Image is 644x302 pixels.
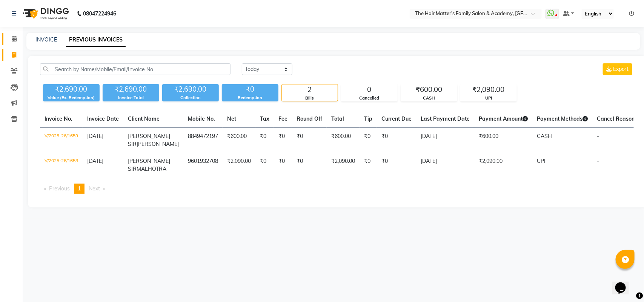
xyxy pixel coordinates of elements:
span: - [597,158,599,164]
div: ₹0 [222,84,278,95]
div: ₹2,090.00 [461,84,516,95]
span: Tax [260,115,269,122]
span: [DATE] [87,158,103,164]
span: - [597,133,599,140]
td: V/2025-26/1658 [40,153,83,178]
div: Value (Ex. Redemption) [43,95,100,101]
td: ₹600.00 [327,128,360,153]
td: ₹0 [360,153,377,178]
div: Bills [282,95,338,101]
span: [PERSON_NAME] [137,141,179,147]
td: ₹0 [360,128,377,153]
div: 2 [282,84,338,95]
nav: Pagination [40,184,634,194]
span: Payment Amount [479,115,528,122]
div: CASH [401,95,457,101]
div: 0 [341,84,397,95]
span: Invoice Date [87,115,119,122]
span: [PERSON_NAME] SIR [128,158,170,172]
td: ₹2,090.00 [223,153,255,178]
span: CASH [537,133,552,140]
td: ₹0 [274,128,292,153]
button: Export [603,63,632,75]
td: [DATE] [416,128,474,153]
div: UPI [461,95,516,101]
input: Search by Name/Mobile/Email/Invoice No [40,63,231,75]
span: 1 [78,185,81,192]
td: [DATE] [416,153,474,178]
td: V/2025-26/1659 [40,128,83,153]
td: ₹0 [255,153,274,178]
div: ₹600.00 [401,84,457,95]
td: ₹2,090.00 [474,153,532,178]
span: Client Name [128,115,160,122]
td: ₹0 [255,128,274,153]
span: Export [613,66,629,72]
a: INVOICE [35,36,57,43]
span: Fee [278,115,287,122]
b: 08047224946 [83,3,116,24]
span: Mobile No. [188,115,215,122]
td: ₹600.00 [223,128,255,153]
span: [DATE] [87,133,103,140]
span: Payment Methods [537,115,588,122]
div: ₹2,690.00 [43,84,100,95]
div: Redemption [222,95,278,101]
td: ₹0 [274,153,292,178]
span: Next [89,185,100,192]
div: Cancelled [341,95,397,101]
td: ₹0 [292,128,327,153]
span: Net [227,115,236,122]
span: Current Due [381,115,412,122]
td: ₹600.00 [474,128,532,153]
div: Collection [162,95,219,101]
span: Tip [364,115,372,122]
img: logo [19,3,71,24]
a: PREVIOUS INVOICES [66,33,126,47]
td: ₹0 [377,128,416,153]
td: ₹0 [292,153,327,178]
div: Invoice Total [103,95,159,101]
span: [PERSON_NAME] SIR [128,133,170,147]
div: ₹2,690.00 [103,84,159,95]
span: Round Off [297,115,322,122]
span: Previous [49,185,70,192]
td: ₹2,090.00 [327,153,360,178]
td: ₹0 [377,153,416,178]
span: MALHOTRA [137,166,166,172]
span: Last Payment Date [421,115,470,122]
td: 9601932708 [183,153,223,178]
div: ₹2,690.00 [162,84,219,95]
td: 8849472197 [183,128,223,153]
iframe: chat widget [612,272,636,294]
span: Invoice No. [45,115,72,122]
span: Cancel Reason [597,115,635,122]
span: UPI [537,158,546,164]
span: Total [331,115,344,122]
